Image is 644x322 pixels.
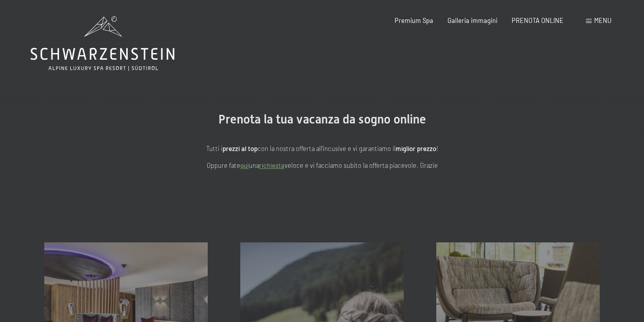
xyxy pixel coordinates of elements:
p: Tutti i con la nostra offerta all'incusive e vi garantiamo il ! [119,143,526,154]
span: Prenota la tua vacanza da sogno online [218,112,426,127]
strong: prezzi al top [222,144,258,153]
span: Menu [594,16,611,24]
a: Galleria immagini [447,16,497,24]
p: Oppure fate una veloce e vi facciamo subito la offerta piacevole. Grazie [119,160,526,170]
a: PRENOTA ONLINE [512,16,564,24]
strong: miglior prezzo [396,144,436,153]
a: quì [240,161,249,169]
a: richiesta [259,161,285,169]
a: Premium Spa [395,16,433,24]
